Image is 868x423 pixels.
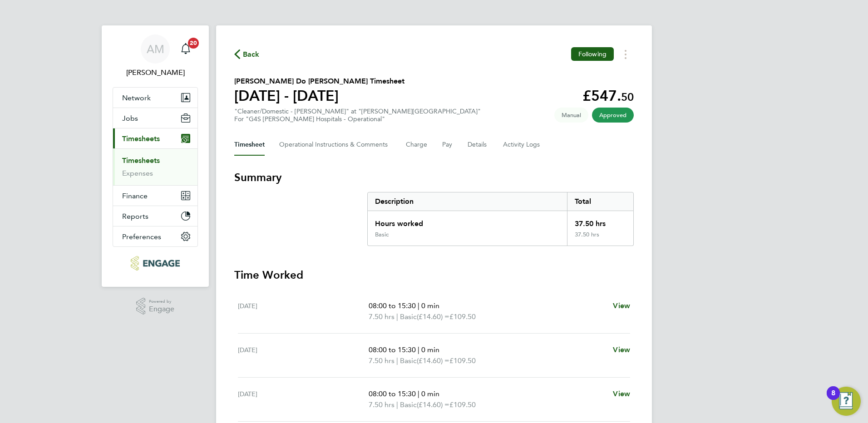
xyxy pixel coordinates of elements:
[396,400,398,409] span: |
[421,301,439,310] span: 0 min
[113,34,198,78] a: AM[PERSON_NAME]
[113,128,197,148] button: Timesheets
[122,192,148,200] span: Finance
[149,305,174,313] span: Engage
[613,345,630,354] span: View
[567,231,633,246] div: 37.50 hrs
[243,49,260,60] span: Back
[396,356,398,365] span: |
[369,312,395,321] span: 7.50 hrs
[418,301,419,310] span: |
[122,114,138,123] span: Jobs
[238,389,369,410] div: [DATE]
[102,25,209,287] nav: Main navigation
[421,389,439,398] span: 0 min
[368,211,567,231] div: Hours worked
[234,115,481,123] div: For "G4S [PERSON_NAME] Hospitals - Operational"
[621,90,634,103] span: 50
[449,400,476,409] span: £109.50
[177,34,195,64] a: 20
[113,256,198,271] a: Go to home page
[234,268,634,282] h3: Time Worked
[122,134,160,143] span: Timesheets
[113,67,198,78] span: Allyx Miller
[136,298,175,315] a: Powered byEngage
[554,108,588,123] span: This timesheet was manually created.
[369,400,395,409] span: 7.50 hrs
[113,206,197,226] button: Reports
[122,232,161,241] span: Preferences
[832,387,861,416] button: Open Resource Center, 8 new notifications
[468,134,488,156] button: Details
[113,148,197,185] div: Timesheets
[122,169,153,177] a: Expenses
[592,108,634,123] span: This timesheet has been approved.
[400,399,417,410] span: Basic
[131,256,179,271] img: rec-solutions-logo-retina.png
[831,393,835,405] div: 8
[567,211,633,231] div: 37.50 hrs
[367,192,634,246] div: Summary
[122,212,148,221] span: Reports
[234,87,404,105] h1: [DATE] - [DATE]
[442,134,453,156] button: Pay
[400,355,417,366] span: Basic
[122,156,160,165] a: Timesheets
[234,76,404,87] h2: [PERSON_NAME] Do [PERSON_NAME] Timesheet
[406,134,428,156] button: Charge
[578,50,607,58] span: Following
[417,312,449,321] span: (£14.60) =
[567,192,633,211] div: Total
[113,108,197,128] button: Jobs
[238,300,369,322] div: [DATE]
[418,389,419,398] span: |
[613,300,630,311] a: View
[234,134,265,156] button: Timesheet
[418,345,419,354] span: |
[613,344,630,355] a: View
[369,356,395,365] span: 7.50 hrs
[279,134,391,156] button: Operational Instructions & Comments
[238,344,369,366] div: [DATE]
[417,400,449,409] span: (£14.60) =
[369,301,416,310] span: 08:00 to 15:30
[368,192,567,211] div: Description
[571,47,614,61] button: Following
[113,186,197,206] button: Finance
[396,312,398,321] span: |
[122,93,151,102] span: Network
[613,389,630,398] span: View
[369,389,416,398] span: 08:00 to 15:30
[417,356,449,365] span: (£14.60) =
[234,170,634,185] h3: Summary
[613,301,630,310] span: View
[449,356,476,365] span: £109.50
[113,226,197,246] button: Preferences
[147,43,164,55] span: AM
[369,345,416,354] span: 08:00 to 15:30
[503,134,541,156] button: Activity Logs
[188,38,199,49] span: 20
[375,231,389,238] div: Basic
[113,88,197,108] button: Network
[613,389,630,399] a: View
[617,47,634,61] button: Timesheets Menu
[400,311,417,322] span: Basic
[449,312,476,321] span: £109.50
[582,87,634,104] app-decimal: £547.
[234,49,260,60] button: Back
[421,345,439,354] span: 0 min
[149,298,174,305] span: Powered by
[234,108,481,123] div: "Cleaner/Domestic - [PERSON_NAME]" at "[PERSON_NAME][GEOGRAPHIC_DATA]"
